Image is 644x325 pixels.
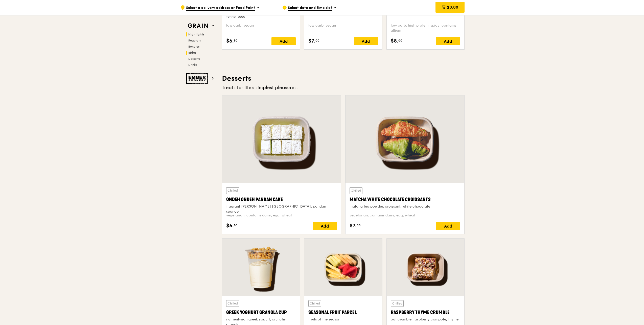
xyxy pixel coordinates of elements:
[271,37,296,45] div: Add
[315,38,319,43] span: 00
[354,37,378,45] div: Add
[188,33,204,36] span: Highlights
[308,23,378,33] div: low carb, vegan
[308,309,378,316] div: Seasonal Fruit Parcel
[391,23,460,33] div: low carb, high protein, spicy, contains allium
[398,38,402,43] span: 00
[308,37,315,45] span: $7.
[188,39,201,42] span: Regulars
[350,222,357,230] span: $7.
[391,309,460,316] div: Raspberry Thyme Crumble
[436,37,460,45] div: Add
[188,57,200,60] span: Desserts
[350,213,460,218] div: vegetarian, contains dairy, egg, wheat
[226,309,296,316] div: Greek Yoghurt Granola Cup
[186,21,210,30] img: Grain web logo
[357,223,361,227] span: 00
[188,45,199,48] span: Bundles
[226,196,337,203] div: Ondeh Ondeh Pandan Cake
[188,63,197,67] span: Drinks
[308,317,378,322] div: fruits of the season
[226,213,337,218] div: vegetarian, contains dairy, egg, wheat
[391,37,398,45] span: $8.
[226,204,337,214] div: fragrant [PERSON_NAME] [GEOGRAPHIC_DATA], pandan sponge
[186,5,255,11] span: Select a delivery address or Food Point
[226,187,239,194] div: Chilled
[188,51,196,54] span: Sides
[226,23,296,33] div: low carb, vegan
[226,222,234,230] span: $6.
[391,317,460,322] div: oat crumble, raspberry compote, thyme
[226,37,234,45] span: $6.
[222,74,465,83] h3: Desserts
[313,222,337,230] div: Add
[234,223,238,227] span: 50
[350,187,362,194] div: Chilled
[308,300,321,307] div: Chilled
[350,196,460,203] div: Matcha White Chocolate Croissants
[234,38,238,43] span: 50
[226,300,239,307] div: Chilled
[447,5,458,10] span: $0.00
[350,204,460,209] div: matcha tea powder, croissant, white chocolate
[222,84,465,91] div: Treats for life's simplest pleasures.
[391,300,404,307] div: Chilled
[436,222,460,230] div: Add
[288,5,332,11] span: Select date and time slot
[186,73,210,84] img: Ember Smokery web logo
